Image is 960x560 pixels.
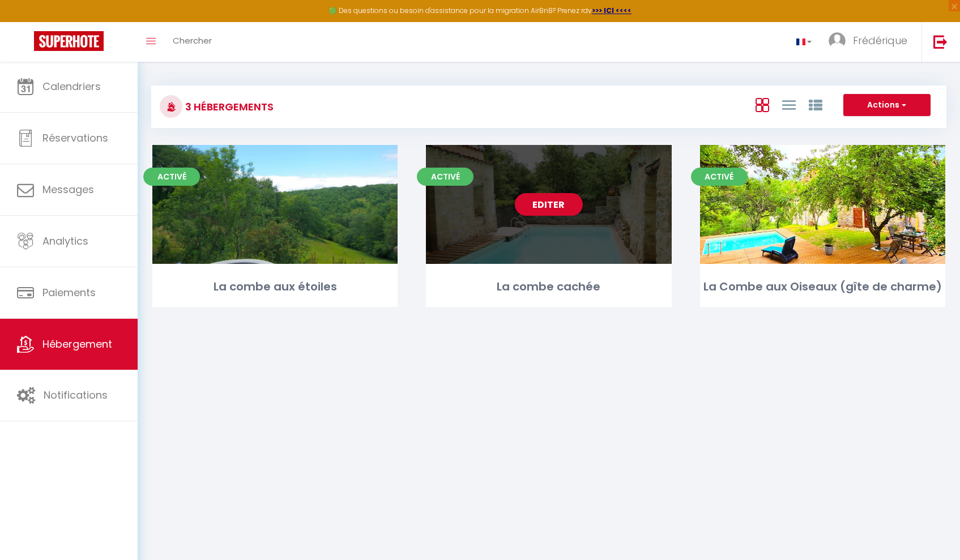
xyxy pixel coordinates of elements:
[417,168,473,186] span: Activé
[426,278,671,296] div: La combe cachée
[782,95,796,114] a: Vue en Liste
[843,94,931,117] button: Actions
[34,31,104,51] img: Super Booking
[42,234,88,248] span: Analytics
[173,35,212,46] span: Chercher
[820,22,921,62] a: ... Frédérique
[182,94,274,119] h3: 3 Hébergements
[143,168,200,186] span: Activé
[152,278,398,296] div: La combe aux étoiles
[933,35,948,49] img: logout
[700,278,945,296] div: La Combe aux Oiseaux (gîte de charme)
[42,182,94,196] span: Messages
[44,388,108,402] span: Notifications
[42,285,96,300] span: Paiements
[691,168,748,186] span: Activé
[42,337,112,351] span: Hébergement
[42,79,101,93] span: Calendriers
[853,33,907,48] span: Frédérique
[829,32,846,49] img: ...
[756,95,769,114] a: Vue en Box
[515,193,583,216] a: Editer
[164,22,220,62] a: Chercher
[809,95,822,114] a: Vue par Groupe
[592,6,632,15] a: >>> ICI <<<<
[42,131,108,145] span: Réservations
